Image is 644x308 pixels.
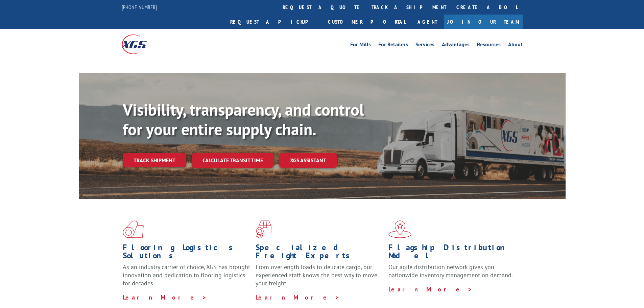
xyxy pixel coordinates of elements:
[508,42,523,49] a: About
[388,285,473,293] a: Learn More >
[388,220,412,238] img: xgs-icon-flagship-distribution-model-red
[123,243,251,263] h1: Flooring Logistics Solutions
[123,99,364,140] b: Visibility, transparency, and control for your entire supply chain.
[256,243,383,263] h1: Specialized Freight Experts
[225,15,323,29] a: Request a pickup
[477,42,501,49] a: Resources
[415,42,434,49] a: Services
[256,293,340,301] a: Learn More >
[323,15,411,29] a: Customer Portal
[123,220,144,238] img: xgs-icon-total-supply-chain-intelligence-red
[442,42,470,49] a: Advantages
[378,42,408,49] a: For Retailers
[122,4,157,10] a: [PHONE_NUMBER]
[388,263,513,279] span: Our agile distribution network gives you nationwide inventory management on demand.
[350,42,371,49] a: For Mills
[192,153,274,168] a: Calculate transit time
[123,153,186,167] a: Track shipment
[279,153,337,168] a: XGS ASSISTANT
[444,15,523,29] a: Join Our Team
[256,263,383,293] p: From overlength loads to delicate cargo, our experienced staff knows the best way to move your fr...
[123,263,250,287] span: As an industry carrier of choice, XGS has brought innovation and dedication to flooring logistics...
[123,293,207,301] a: Learn More >
[388,243,516,263] h1: Flagship Distribution Model
[411,15,444,29] a: Agent
[256,220,271,238] img: xgs-icon-focused-on-flooring-red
